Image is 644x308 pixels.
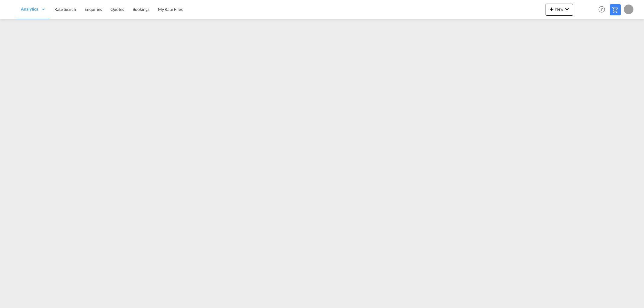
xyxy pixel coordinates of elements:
span: Bookings [133,7,149,12]
div: Help [597,4,610,15]
span: Enquiries [85,7,102,12]
span: Help [597,4,607,14]
md-icon: icon-plus 400-fg [548,5,555,13]
span: My Rate Files [158,7,183,12]
span: Analytics [21,6,38,12]
span: Rate Search [54,7,76,12]
span: Quotes [111,7,124,12]
md-icon: icon-chevron-down [563,5,571,13]
button: icon-plus 400-fgNewicon-chevron-down [546,4,573,16]
span: New [548,7,571,11]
